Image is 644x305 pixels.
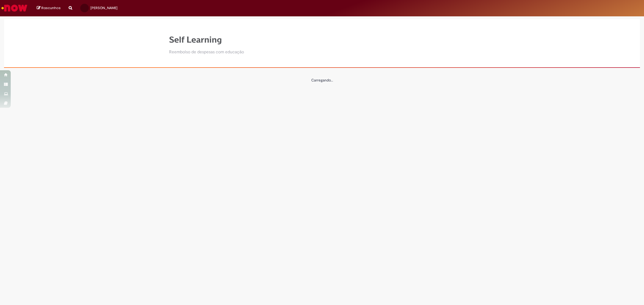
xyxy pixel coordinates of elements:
[169,77,475,83] center: Carregando...
[90,6,118,10] span: [PERSON_NAME]
[169,35,244,44] h1: Self Learning
[37,6,61,11] a: Rascunhos
[169,50,244,55] h2: Reembolso de despesas com educação
[1,3,28,13] img: ServiceNow
[41,5,61,10] span: Rascunhos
